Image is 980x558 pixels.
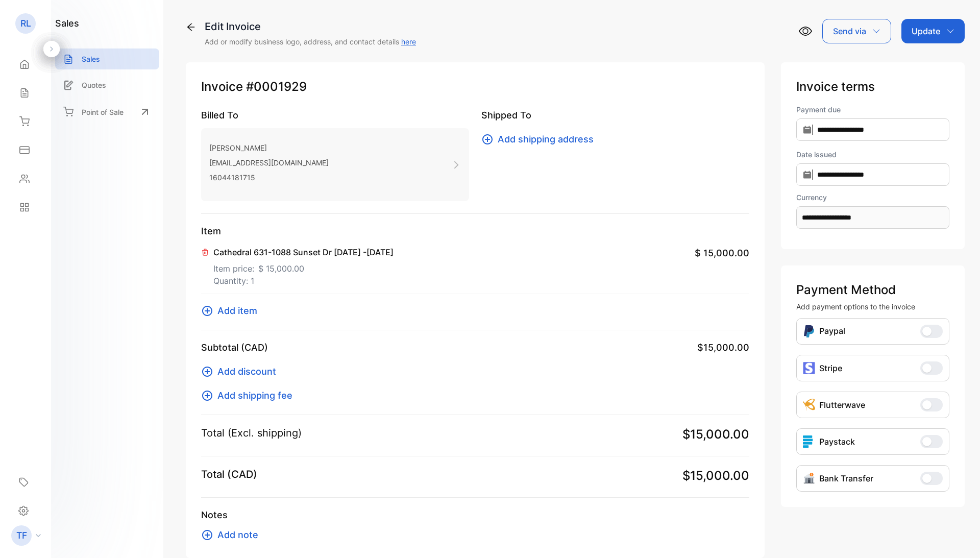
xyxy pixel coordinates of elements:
span: Add item [217,304,257,318]
a: Sales [55,48,159,69]
p: Add or modify business logo, address, and contact details [205,36,416,47]
label: Payment due [796,104,949,115]
span: $15,000.00 [682,425,749,444]
button: Update [901,19,965,43]
img: Icon [803,472,815,484]
p: Billed To [201,108,469,122]
button: Add item [201,304,263,318]
p: Total (CAD) [201,467,257,482]
span: $15,000.00 [697,341,749,354]
p: Point of Sale [82,107,124,117]
p: Send via [833,25,866,37]
p: Payment Method [796,281,949,299]
p: Sales [82,54,100,64]
p: Invoice terms [796,78,949,96]
p: Update [912,25,940,37]
p: Paypal [819,325,845,338]
p: Notes [201,508,749,522]
p: Quotes [82,80,106,90]
p: Subtotal (CAD) [201,341,268,354]
p: RL [20,17,31,30]
span: $15,000.00 [682,467,749,485]
a: here [401,37,416,46]
p: Bank Transfer [819,472,873,484]
p: Paystack [819,435,855,448]
p: Add payment options to the invoice [796,301,949,312]
p: Invoice [201,78,749,96]
span: Add shipping address [498,132,594,146]
label: Date issued [796,149,949,160]
p: TF [16,529,27,542]
button: Add discount [201,365,282,378]
p: Quantity: 1 [213,275,394,287]
span: $ 15,000.00 [695,246,749,260]
div: Edit Invoice [205,19,416,34]
a: Point of Sale [55,101,159,123]
span: Add shipping fee [217,389,292,402]
p: [PERSON_NAME] [209,140,329,155]
p: Item [201,224,749,238]
p: 16044181715 [209,170,329,185]
img: Icon [803,325,815,338]
h1: sales [55,16,79,30]
button: Add shipping fee [201,389,299,402]
img: icon [803,362,815,374]
p: Item price: [213,258,394,275]
span: Add discount [217,365,276,378]
button: Add shipping address [481,132,600,146]
button: Add note [201,528,264,542]
span: Add note [217,528,258,542]
p: Flutterwave [819,399,865,411]
p: Total (Excl. shipping) [201,425,302,441]
button: Open LiveChat chat widget [8,4,39,35]
a: Quotes [55,75,159,95]
img: icon [803,435,815,448]
img: Icon [803,399,815,411]
p: [EMAIL_ADDRESS][DOMAIN_NAME] [209,155,329,170]
label: Currency [796,192,949,203]
p: Stripe [819,362,842,374]
p: Cathedral 631-1088 Sunset Dr [DATE] -[DATE] [213,246,394,258]
span: $ 15,000.00 [258,262,304,275]
button: Send via [822,19,891,43]
span: #0001929 [246,78,307,96]
p: Shipped To [481,108,749,122]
